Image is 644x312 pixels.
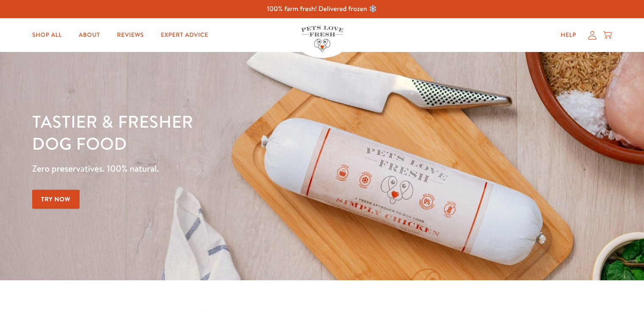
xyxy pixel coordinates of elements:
img: Pets Love Fresh [301,26,343,52]
a: Help [554,27,583,44]
a: Expert Advice [154,27,215,44]
a: Reviews [110,27,150,44]
h1: Tastier & fresher dog food [32,110,419,154]
a: Try Now [32,190,80,209]
a: About [72,27,107,44]
a: Shop All [25,27,69,44]
p: Zero preservatives. 100% natural. [32,161,419,176]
